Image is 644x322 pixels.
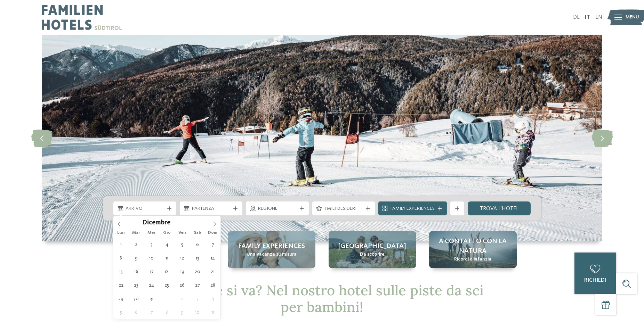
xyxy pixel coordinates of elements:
span: Regione [258,205,297,212]
span: Dicembre 25, 2025 [160,278,174,292]
span: Gennaio 3, 2026 [191,292,204,305]
input: Year [170,219,193,226]
span: Dicembre 12, 2025 [175,251,189,265]
span: Dov’è che si va? Nel nostro hotel sulle piste da sci per bambini! [160,281,484,316]
span: Dicembre 27, 2025 [191,278,204,292]
span: Gennaio 11, 2026 [206,305,219,319]
span: Da scoprire [360,251,385,258]
span: Dicembre 20, 2025 [191,265,204,278]
span: Una vacanza su misura [247,251,297,258]
span: Dicembre 5, 2025 [175,238,189,251]
span: Dicembre 9, 2025 [129,251,143,265]
a: Hotel sulle piste da sci per bambini: divertimento senza confini [GEOGRAPHIC_DATA] Da scoprire [329,231,416,268]
span: Arrivo [126,205,164,212]
span: Gennaio 8, 2026 [160,305,174,319]
span: Dicembre 30, 2025 [129,292,143,305]
span: Dicembre 11, 2025 [160,251,174,265]
span: Dicembre 31, 2025 [145,292,158,305]
span: Gennaio 4, 2026 [206,292,219,305]
a: Hotel sulle piste da sci per bambini: divertimento senza confini A contatto con la natura Ricordi... [429,231,517,268]
span: Dicembre 7, 2025 [206,238,219,251]
span: Dom [205,231,220,235]
span: Family Experiences [391,205,435,212]
span: Dicembre 13, 2025 [191,251,204,265]
span: Mer [144,231,159,235]
span: Gennaio 1, 2026 [160,292,174,305]
a: IT [585,15,590,20]
span: Gennaio 5, 2026 [114,305,128,319]
span: Dicembre 21, 2025 [206,265,219,278]
span: richiedi [584,278,606,283]
span: Dicembre 29, 2025 [114,292,128,305]
a: Hotel sulle piste da sci per bambini: divertimento senza confini Family experiences Una vacanza s... [228,231,315,268]
a: EN [595,15,602,20]
span: Dicembre 17, 2025 [145,265,158,278]
span: Dicembre 3, 2025 [145,238,158,251]
span: Dicembre 6, 2025 [191,238,204,251]
span: Gennaio 7, 2026 [145,305,158,319]
span: A contatto con la natura [436,237,510,256]
span: Dicembre 19, 2025 [175,265,189,278]
span: I miei desideri [324,205,363,212]
span: Sab [190,231,205,235]
span: Lun [113,231,129,235]
span: Gio [159,231,175,235]
span: Dicembre 28, 2025 [206,278,219,292]
a: richiedi [574,253,616,294]
span: Dicembre 26, 2025 [175,278,189,292]
span: Dicembre 24, 2025 [145,278,158,292]
span: Family experiences [238,241,305,251]
span: Dicembre 18, 2025 [160,265,174,278]
span: Dicembre 4, 2025 [160,238,174,251]
a: trova l’hotel [468,201,531,215]
img: Hotel sulle piste da sci per bambini: divertimento senza confini [42,35,602,241]
span: Dicembre 15, 2025 [114,265,128,278]
span: [GEOGRAPHIC_DATA] [338,241,406,251]
span: Ven [175,231,190,235]
span: Dicembre 16, 2025 [129,265,143,278]
span: Dicembre 23, 2025 [129,278,143,292]
span: Dicembre 14, 2025 [206,251,219,265]
span: Mar [129,231,144,235]
span: Dicembre 8, 2025 [114,251,128,265]
span: Dicembre 2, 2025 [129,238,143,251]
span: Gennaio 2, 2026 [175,292,189,305]
span: Gennaio 10, 2026 [191,305,204,319]
span: Gennaio 9, 2026 [175,305,189,319]
span: Dicembre [142,220,170,226]
span: Dicembre 10, 2025 [145,251,158,265]
span: Ricordi d’infanzia [454,256,491,263]
span: Dicembre 1, 2025 [114,238,128,251]
span: Gennaio 6, 2026 [129,305,143,319]
span: Partenza [192,205,231,212]
span: Dicembre 22, 2025 [114,278,128,292]
a: DE [573,15,580,20]
span: Menu [626,14,639,21]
